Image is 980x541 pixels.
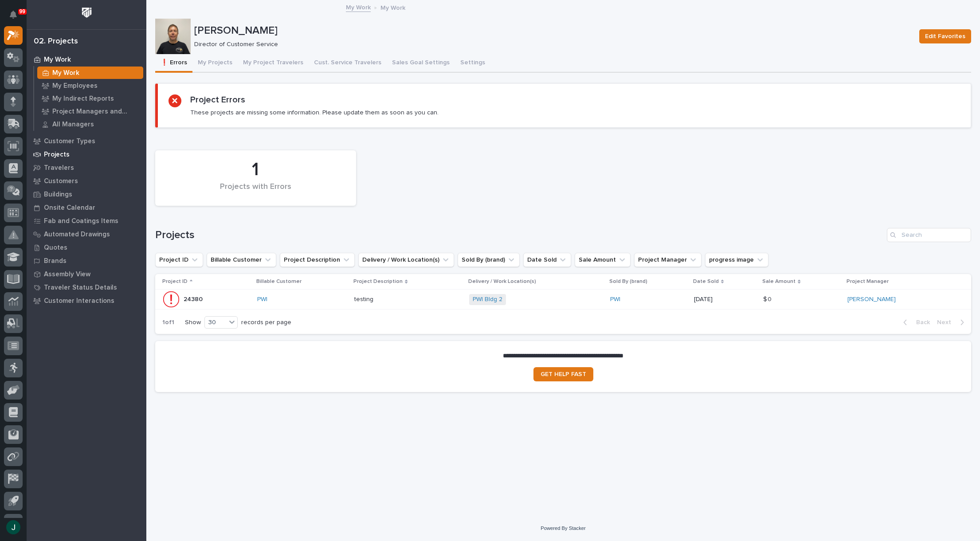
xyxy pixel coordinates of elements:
button: Next [933,318,971,326]
div: 02. Projects [34,37,78,47]
button: Sales Goal Settings [387,54,455,73]
a: PWI Bldg 2 [473,296,502,303]
img: Workspace Logo [78,4,95,21]
a: GET HELP FAST [533,367,593,381]
p: Travelers [44,164,74,172]
p: Brands [44,257,67,265]
p: Date Sold [693,277,719,286]
a: PWI [610,296,620,303]
p: Sold By (brand) [609,277,647,286]
p: Sale Amount [762,277,796,286]
p: These projects are missing some information. Please update them as soon as you can. [190,109,439,117]
p: Buildings [44,191,72,199]
button: Notifications [4,5,23,24]
p: Assembly View [44,270,90,278]
a: My Work [34,67,146,79]
p: All Managers [52,121,94,129]
p: Onsite Calendar [44,204,95,212]
p: $ 0 [763,294,773,303]
p: [DATE] [694,296,757,303]
p: testing [354,294,375,303]
div: Projects with Errors [170,182,341,201]
a: PWI [257,296,267,303]
p: My Work [44,56,71,64]
span: Edit Favorites [925,31,965,42]
button: Back [896,318,933,326]
p: Customer Types [44,137,95,145]
p: Delivery / Work Location(s) [468,277,536,286]
a: Powered By Stacker [541,525,585,531]
button: Delivery / Work Location(s) [358,253,454,267]
a: Traveler Status Details [27,281,146,294]
button: My Projects [192,54,238,73]
div: 30 [205,318,226,327]
a: Customer Interactions [27,294,146,307]
button: Project ID [155,253,203,267]
button: Project Description [280,253,355,267]
p: 24380 [184,294,204,303]
p: Show [185,319,201,326]
h2: Project Errors [190,94,245,105]
a: Projects [27,148,146,161]
p: Quotes [44,244,67,252]
a: Brands [27,254,146,267]
button: My Project Travelers [238,54,309,73]
a: [PERSON_NAME] [847,296,896,303]
p: Traveler Status Details [44,284,117,292]
a: My Employees [34,79,146,92]
p: Director of Customer Service [194,41,909,48]
button: Billable Customer [207,253,276,267]
a: Onsite Calendar [27,201,146,214]
p: records per page [241,319,291,326]
button: Sold By (brand) [458,253,520,267]
a: My Work [346,2,371,12]
p: 99 [20,8,25,15]
button: ❗ Errors [155,54,192,73]
p: My Work [52,69,79,77]
button: Date Sold [523,253,571,267]
a: My Indirect Reports [34,92,146,105]
p: Customers [44,177,78,185]
a: Customers [27,174,146,188]
p: My Indirect Reports [52,95,114,103]
button: Settings [455,54,490,73]
h1: Projects [155,229,883,242]
button: Edit Favorites [919,29,971,43]
a: Customer Types [27,134,146,148]
p: My Work [380,2,405,12]
tr: 2438024380 PWI testingtesting PWI Bldg 2 PWI [DATE]$ 0$ 0 [PERSON_NAME] [155,290,971,310]
p: Customer Interactions [44,297,114,305]
p: Projects [44,151,70,159]
input: Search [887,228,971,242]
a: Assembly View [27,267,146,281]
p: Project ID [162,277,188,286]
a: Travelers [27,161,146,174]
a: Automated Drawings [27,227,146,241]
p: Project Managers and Engineers [52,108,140,116]
a: Fab and Coatings Items [27,214,146,227]
a: All Managers [34,118,146,130]
p: My Employees [52,82,98,90]
a: Quotes [27,241,146,254]
p: [PERSON_NAME] [194,24,912,37]
button: users-avatar [4,518,23,537]
p: Project Manager [847,277,889,286]
span: Back [911,318,930,326]
button: Sale Amount [575,253,631,267]
a: Project Managers and Engineers [34,105,146,118]
p: 1 of 1 [155,312,181,333]
div: Notifications99 [11,11,23,25]
button: Project Manager [634,253,702,267]
span: Next [937,318,956,326]
a: Buildings [27,188,146,201]
div: 1 [170,159,341,181]
p: Billable Customer [256,277,302,286]
button: progress image [705,253,768,267]
p: Automated Drawings [44,231,110,239]
button: Cust. Service Travelers [309,54,387,73]
p: Project Description [353,277,403,286]
a: My Work [27,53,146,66]
span: GET HELP FAST [541,371,586,377]
p: Fab and Coatings Items [44,217,118,225]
